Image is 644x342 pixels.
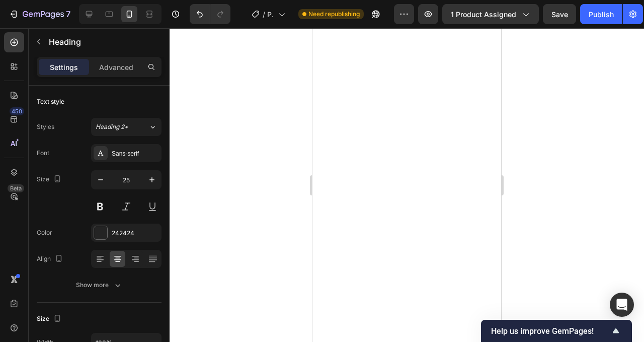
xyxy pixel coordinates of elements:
div: 242424 [112,229,159,238]
p: Heading [49,36,157,48]
div: Sans-serif [112,149,159,158]
span: Heading 2* [96,122,128,131]
span: Help us improve GemPages! [491,326,610,336]
button: Show more [37,276,162,294]
button: Publish [580,4,622,24]
div: Open Intercom Messenger [610,293,634,317]
div: Color [37,228,52,237]
iframe: Design area [312,28,501,342]
span: Need republishing [308,10,360,19]
div: Align [37,252,65,266]
span: 1 product assigned [451,9,516,20]
button: 1 product assigned [442,4,539,24]
div: Beta [8,184,24,192]
p: 7 [66,8,70,20]
button: Heading 2* [91,118,162,136]
div: Font [37,149,49,158]
div: Undo/Redo [190,4,230,24]
div: Publish [589,9,614,20]
button: Save [543,4,576,24]
button: Show survey - Help us improve GemPages! [491,325,622,337]
button: 7 [4,4,75,24]
p: Settings [50,62,78,73]
p: Advanced [99,62,133,73]
span: Save [551,10,568,19]
div: 450 [10,107,24,115]
span: / [263,9,265,20]
div: Styles [37,122,54,131]
div: Size [37,312,63,326]
span: Product Page - [DATE] 12:06:52 [267,9,274,20]
div: Size [37,173,63,186]
div: Text style [37,97,64,106]
div: Show more [76,280,123,290]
